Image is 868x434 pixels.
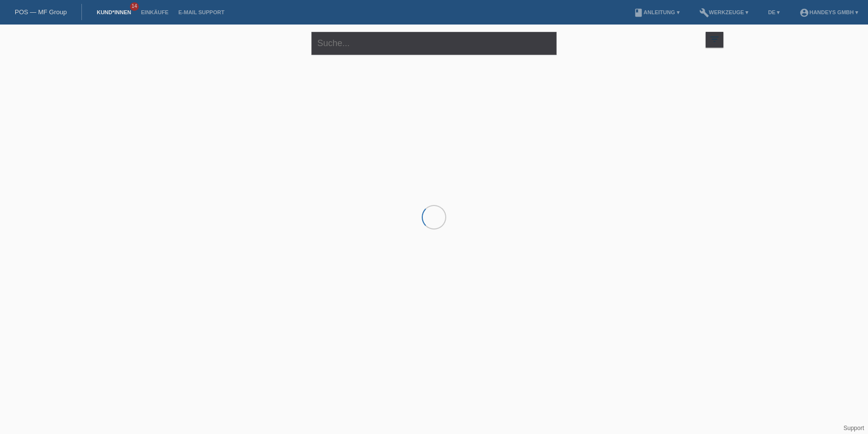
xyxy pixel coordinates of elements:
a: E-Mail Support [174,9,230,15]
i: build [699,8,709,18]
a: account_circleHandeys GmbH ▾ [794,9,863,15]
a: Kund*innen [92,9,136,15]
i: filter_list [709,34,720,45]
a: DE ▾ [763,9,785,15]
a: buildWerkzeuge ▾ [694,9,754,15]
input: Suche... [311,32,557,55]
a: bookAnleitung ▾ [629,9,684,15]
a: Einkäufe [136,9,173,15]
i: book [634,8,643,18]
a: POS — MF Group [15,8,67,16]
i: account_circle [799,8,809,18]
a: Support [843,425,864,432]
span: 14 [130,2,139,11]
